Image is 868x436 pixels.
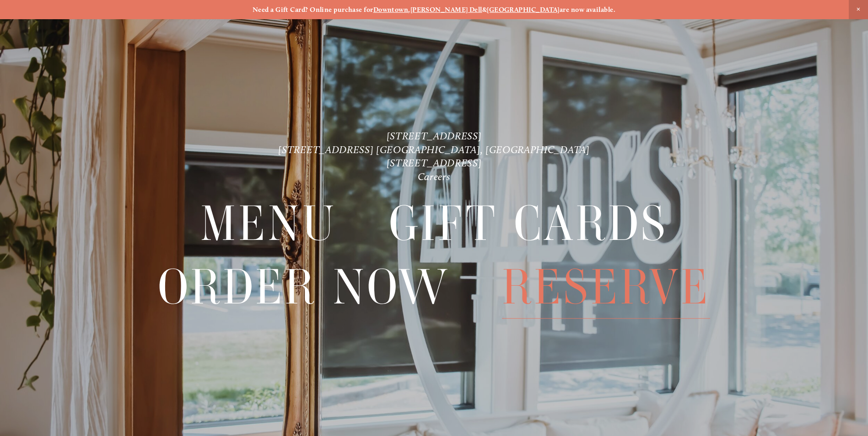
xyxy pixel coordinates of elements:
a: Menu [200,192,337,255]
strong: , [408,5,410,14]
strong: Need a Gift Card? Online purchase for [253,5,373,14]
a: Downtown [373,5,409,14]
a: Reserve [502,256,710,318]
a: Order Now [158,256,450,318]
span: Reserve [502,256,710,319]
a: [STREET_ADDRESS] [387,130,482,142]
a: [STREET_ADDRESS] [387,157,482,169]
a: Careers [418,170,451,183]
strong: are now available. [560,5,615,14]
span: Order Now [158,256,450,319]
a: [STREET_ADDRESS] [GEOGRAPHIC_DATA], [GEOGRAPHIC_DATA] [278,144,589,156]
a: Gift Cards [389,192,668,255]
a: [PERSON_NAME] Dell [410,5,482,14]
a: [GEOGRAPHIC_DATA] [487,5,560,14]
strong: & [482,5,487,14]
